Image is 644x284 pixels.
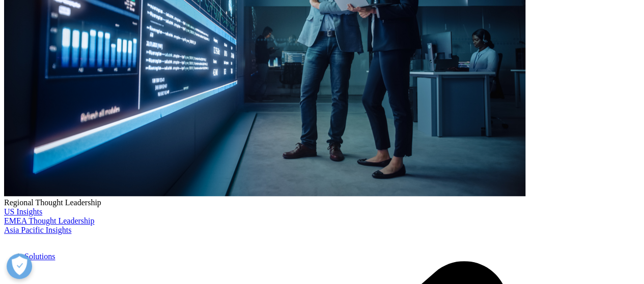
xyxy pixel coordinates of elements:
a: US Insights [4,207,42,216]
button: 打开偏好 [7,254,32,279]
a: Solutions [24,252,55,261]
a: EMEA Thought Leadership [4,216,94,225]
div: Regional Thought Leadership [4,198,640,207]
a: Asia Pacific Insights [4,226,71,234]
